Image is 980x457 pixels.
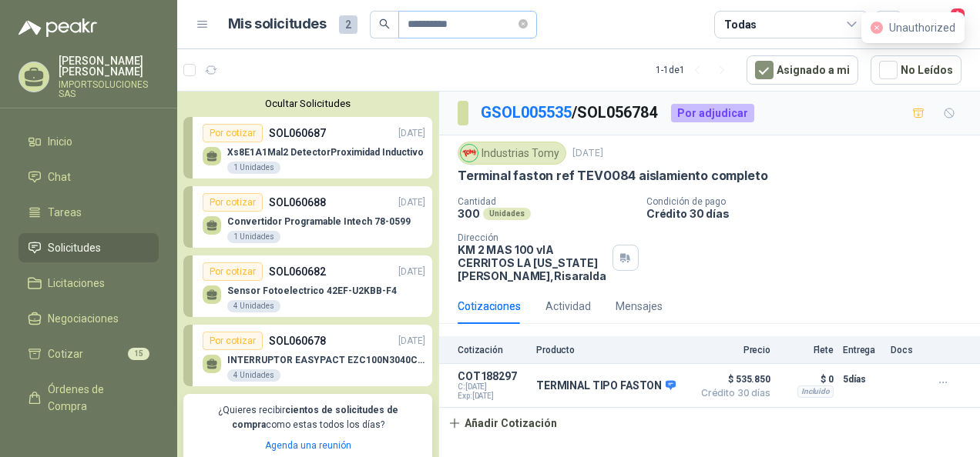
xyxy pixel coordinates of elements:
[18,233,159,262] a: Solicitudes
[458,196,634,207] p: Cantidad
[265,440,351,451] a: Agenda una reunión
[693,370,770,389] span: $ 535.850
[183,186,432,248] a: Por cotizarSOL060688[DATE] Convertidor Programable Intech 78-05991 Unidades
[203,262,263,281] div: Por cotizar
[458,345,527,355] p: Cotización
[780,370,834,389] p: $ 0
[18,375,159,421] a: Órdenes de Compra
[48,275,105,292] span: Licitaciones
[871,55,962,85] button: No Leídos
[18,18,97,37] img: Logo peakr
[59,55,159,77] p: [PERSON_NAME] [PERSON_NAME]
[656,58,734,82] div: 1 - 1 de 1
[458,370,527,382] p: COT188297
[203,124,263,142] div: Por cotizar
[572,146,603,161] p: [DATE]
[203,193,263,212] div: Por cotizar
[48,381,144,415] span: Órdenes de Compra
[439,408,566,439] button: Añadir Cotización
[458,382,527,392] span: C: [DATE]
[780,345,834,355] p: Flete
[843,370,881,389] p: 5 días
[481,103,572,122] a: GSOL005535
[646,207,974,220] p: Crédito 30 días
[458,392,527,401] span: Exp: [DATE]
[519,17,528,32] span: close-circle
[747,55,858,85] button: Asignado a mi
[646,196,974,207] p: Condición de pago
[889,22,955,34] span: Unauthorized
[616,298,663,315] div: Mensajes
[232,405,398,430] b: cientos de solicitudes de compra
[227,355,425,365] p: INTERRUPTOR EASYPACT EZC100N3040C 40AMP 25K SCHNEIDER
[227,300,280,312] div: 4 Unidades
[949,7,966,22] span: 1
[48,239,101,256] span: Solicitudes
[458,232,606,243] p: Dirección
[48,345,83,362] span: Cotizar
[536,379,676,393] p: TERMINAL TIPO FASTON
[458,243,606,282] p: KM 2 MAS 100 vIA CERRITOS LA [US_STATE] [PERSON_NAME] , Risaralda
[481,101,659,125] p: / SOL056784
[203,332,263,350] div: Por cotizar
[458,207,480,220] p: 300
[519,19,528,28] span: close-circle
[227,147,424,158] p: Xs8E1A1Mal2 DetectorProximidad Inductivo
[871,22,883,34] span: close-circle
[48,133,72,150] span: Inicio
[797,385,834,398] div: Incluido
[339,15,357,34] span: 2
[193,403,423,432] p: ¿Quieres recibir como estas todos los días?
[128,348,149,360] span: 15
[18,127,159,156] a: Inicio
[458,298,521,315] div: Cotizaciones
[693,345,770,355] p: Precio
[398,195,425,210] p: [DATE]
[183,255,432,317] a: Por cotizarSOL060682[DATE] Sensor Fotoelectrico 42EF-U2KBB-F44 Unidades
[461,145,478,162] img: Company Logo
[934,11,962,38] button: 1
[398,334,425,349] p: [DATE]
[18,339,159,369] a: Cotizar15
[183,98,432,109] button: Ocultar Solicitudes
[536,345,684,355] p: Producto
[693,389,770,398] span: Crédito 30 días
[269,194,326,211] p: SOL060688
[458,142,566,165] div: Industrias Tomy
[671,104,754,122] div: Por adjudicar
[48,204,82,221] span: Tareas
[48,168,71,185] span: Chat
[269,125,326,142] p: SOL060687
[18,198,159,227] a: Tareas
[227,216,411,227] p: Convertidor Programable Intech 78-0599
[398,126,425,141] p: [DATE]
[227,231,280,243] div: 1 Unidades
[227,285,397,296] p: Sensor Fotoelectrico 42EF-U2KBB-F4
[59,80,159,98] p: IMPORTSOLUCIONES SAS
[269,263,326,280] p: SOL060682
[483,208,531,220] div: Unidades
[48,310,119,327] span: Negociaciones
[18,162,159,192] a: Chat
[18,304,159,333] a: Negociaciones
[379,18,390,29] span: search
[183,325,432,386] a: Por cotizarSOL060678[DATE] INTERRUPTOR EASYPACT EZC100N3040C 40AMP 25K SCHNEIDER4 Unidades
[458,168,767,184] p: Terminal faston ref TEV0084 aislamiento completo
[269,332,326,349] p: SOL060678
[18,269,159,298] a: Licitaciones
[183,117,432,178] a: Por cotizarSOL060687[DATE] Xs8E1A1Mal2 DetectorProximidad Inductivo1 Unidades
[891,345,921,355] p: Docs
[398,265,425,279] p: [DATE]
[843,345,881,355] p: Entrega
[227,162,280,174] div: 1 Unidades
[724,16,757,33] div: Todas
[227,369,280,382] div: 4 Unidades
[545,298,591,315] div: Actividad
[228,13,327,35] h1: Mis solicitudes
